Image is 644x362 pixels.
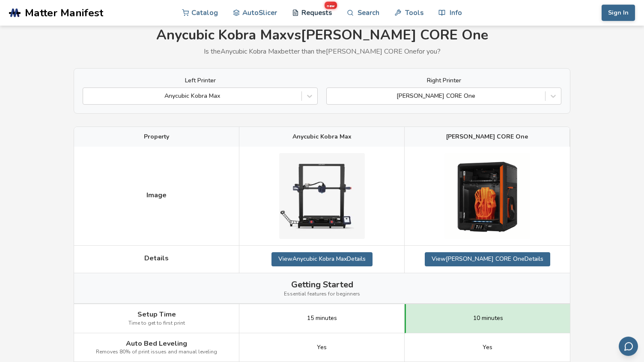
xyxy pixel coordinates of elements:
span: Yes [483,344,492,351]
span: 15 minutes [307,315,337,322]
span: new [325,2,337,9]
label: Left Printer [83,77,318,84]
label: Right Printer [326,77,561,84]
button: Sign In [602,5,635,21]
span: Matter Manifest [25,7,103,19]
a: ViewAnycubic Kobra MaxDetails [271,252,373,266]
span: 10 minutes [473,315,503,322]
h1: Anycubic Kobra Max vs [PERSON_NAME] CORE One [74,27,570,43]
span: Details [144,254,169,262]
span: Anycubic Kobra Max [292,133,352,140]
img: Anycubic Kobra Max [279,153,365,239]
span: Auto Bed Leveling [126,340,187,347]
p: Is the Anycubic Kobra Max better than the [PERSON_NAME] CORE One for you? [74,48,570,55]
input: [PERSON_NAME] CORE One [331,93,333,100]
a: View[PERSON_NAME] CORE OneDetails [425,252,550,266]
button: Send feedback via email [619,337,638,356]
input: Anycubic Kobra Max [87,93,89,100]
span: Setup Time [137,311,176,318]
span: Image [146,191,167,199]
span: Yes [317,344,327,351]
span: Removes 80% of print issues and manual leveling [96,349,217,355]
span: Getting Started [291,280,353,290]
img: Prusa CORE One [444,153,530,239]
span: Property [144,133,169,140]
span: [PERSON_NAME] CORE One [446,133,528,140]
span: Time to get to first print [128,320,185,326]
span: Essential features for beginners [284,291,360,297]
